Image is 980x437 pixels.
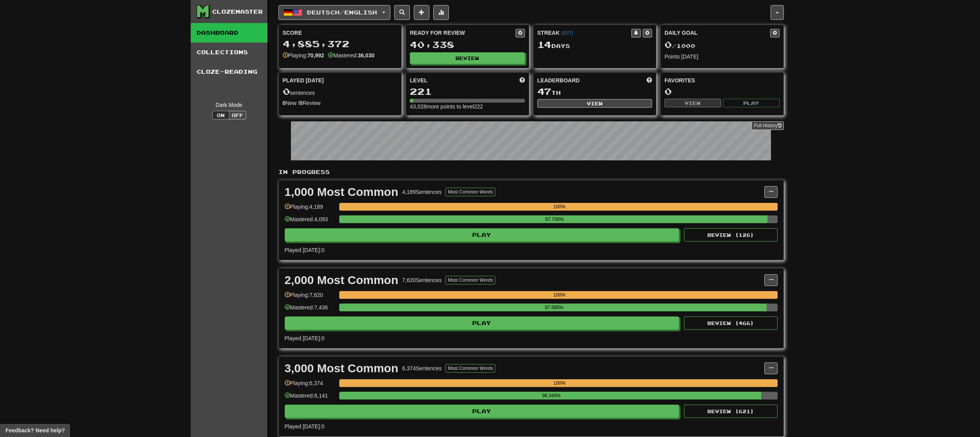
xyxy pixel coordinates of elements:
div: 7,620 Sentences [402,276,441,284]
button: View [537,99,652,108]
div: Daily Goal [665,29,770,37]
button: View [665,99,721,107]
div: 4,885,372 [283,39,398,49]
span: This week in points, UTC [647,76,652,84]
div: Mastered: 6,141 [285,392,335,405]
div: 2,000 Most Common [285,274,399,286]
div: 6,374 Sentences [402,364,441,372]
div: Favorites [665,76,780,84]
button: On [212,111,229,119]
div: Mastered: [328,52,374,59]
div: sentences [283,87,398,97]
span: 0 [283,86,290,97]
span: 0 [665,39,672,50]
a: Full History [751,121,783,130]
span: Played [DATE]: 0 [285,423,324,430]
div: Clozemaster [212,8,263,16]
div: New / Review [283,99,398,107]
button: Deutsch/English [278,5,390,20]
button: Play [723,99,780,107]
div: 3,000 Most Common [285,362,399,374]
div: Playing: 4,189 [285,203,335,216]
div: 100% [342,379,778,387]
a: Cloze-Reading [191,62,268,82]
p: In Progress [278,168,784,176]
span: 47 [537,86,551,97]
span: Deutsch / English [307,9,377,16]
span: Leaderboard [537,76,580,84]
button: Play [285,228,679,242]
button: More stats [433,5,449,20]
button: Review (466) [684,316,778,330]
strong: 0 [283,100,286,106]
span: Level [410,76,427,84]
button: Most Common Words [445,276,495,284]
div: Mastered: 7,436 [285,304,335,316]
button: Most Common Words [445,364,495,373]
a: (BST) [561,30,573,36]
div: 43,028 more points to level 222 [410,103,525,110]
div: th [537,87,652,97]
div: 100% [342,203,778,211]
span: Score more points to level up [519,76,525,84]
div: Ready for Review [410,29,516,37]
a: Collections [191,43,268,62]
span: 14 [537,39,551,50]
span: Open feedback widget [5,426,65,434]
button: Review (621) [684,405,778,418]
div: 0 [665,87,780,96]
a: Dashboard [191,23,268,43]
button: Review [410,52,525,64]
div: Playing: [283,52,324,59]
div: 100% [342,291,778,299]
div: Points [DATE] [665,53,780,60]
span: Played [DATE] [283,76,324,84]
div: Streak [537,29,632,37]
strong: 36,030 [358,52,374,59]
div: Day s [537,40,652,50]
button: Most Common Words [445,188,495,196]
span: Played [DATE]: 0 [285,335,324,341]
div: Playing: 6,374 [285,379,335,392]
div: 1,000 Most Common [285,186,399,198]
span: / 1000 [665,43,695,49]
button: Review (126) [684,228,778,242]
strong: 70,992 [307,52,324,59]
div: Score [283,29,398,37]
div: 221 [410,87,525,96]
div: Dark Mode [197,101,262,109]
div: 40,338 [410,40,525,50]
div: 97.708% [342,215,767,223]
div: 97.585% [342,304,767,311]
button: Off [229,111,246,119]
span: Played [DATE]: 0 [285,247,324,253]
button: Search sentences [394,5,410,20]
div: Mastered: 4,093 [285,215,335,228]
button: Play [285,316,679,330]
button: Add sentence to collection [414,5,429,20]
div: Playing: 7,620 [285,291,335,304]
div: 96.345% [342,392,762,400]
div: 4,189 Sentences [402,188,441,196]
strong: 0 [299,100,303,106]
button: Play [285,405,679,418]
